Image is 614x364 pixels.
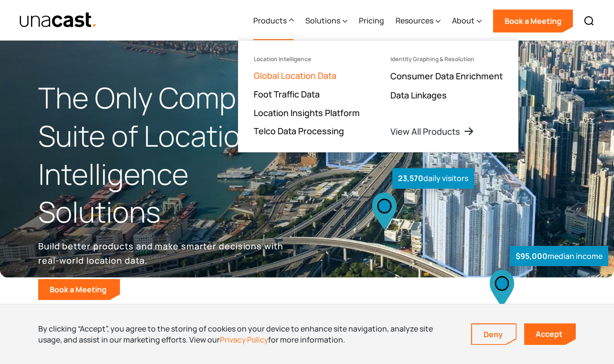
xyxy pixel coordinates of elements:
[254,56,311,63] div: Location Intelligence
[390,70,503,82] a: Consumer Data Enrichment
[524,323,576,345] a: Accept
[254,70,336,81] a: Global Location Data
[238,40,518,152] nav: Products
[390,56,474,63] div: Identity Graphing & Resolution
[452,1,482,41] div: About
[305,1,347,41] div: Solutions
[38,79,307,231] h1: The Only Complete Suite of Location Intelligence Solutions
[398,173,423,183] strong: 23,570
[390,89,447,101] a: Data Linkages
[392,168,474,189] div: daily visitors
[390,126,474,137] a: View All Products
[493,10,573,32] a: Book a Meeting
[510,246,608,267] div: median income
[396,15,433,26] div: Resources
[38,239,287,268] p: Build better products and make smarter decisions with real-world location data.
[253,1,294,41] div: Products
[359,1,384,41] a: Pricing
[472,324,516,344] a: Deny
[254,125,344,137] a: Telco Data Processing
[38,323,457,345] div: By clicking “Accept”, you agree to the storing of cookies on your device to enhance site navigati...
[254,88,320,100] a: Foot Traffic Data
[396,1,441,41] div: Resources
[254,107,360,118] a: Location Insights Platform
[305,15,340,26] div: Solutions
[253,15,287,26] div: Products
[38,279,120,300] a: Book a Meeting
[516,251,548,261] strong: $95,000
[452,15,474,26] div: About
[19,12,97,29] img: Unacast text logo
[19,12,97,29] a: home
[220,334,268,345] a: Privacy Policy
[583,15,595,27] img: Search icon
